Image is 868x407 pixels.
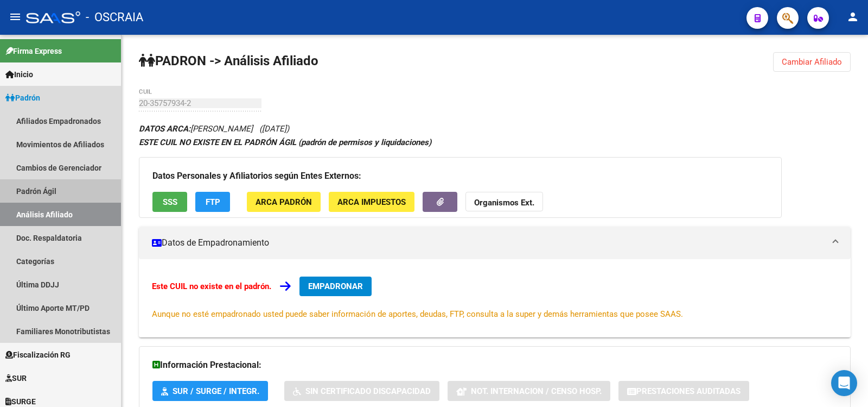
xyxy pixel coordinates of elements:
div: Datos de Empadronamiento [139,259,851,337]
span: Sin Certificado Discapacidad [305,386,431,396]
span: Padrón [5,92,40,104]
button: ARCA Padrón [247,192,321,212]
button: Cambiar Afiliado [773,52,851,72]
mat-panel-title: Datos de Empadronamiento [152,237,825,249]
span: SSS [163,197,177,207]
span: EMPADRONAR [308,281,363,291]
div: Open Intercom Messenger [831,370,857,396]
span: Firma Express [5,45,62,57]
span: Inicio [5,68,33,80]
span: Prestaciones Auditadas [636,386,741,396]
button: Sin Certificado Discapacidad [284,381,439,401]
strong: Organismos Ext. [474,198,534,208]
strong: ESTE CUIL NO EXISTE EN EL PADRÓN ÁGIL (padrón de permisos y liquidaciones) [139,137,431,147]
button: SUR / SURGE / INTEGR. [152,381,268,401]
span: Not. Internacion / Censo Hosp. [471,386,602,396]
h3: Información Prestacional: [152,358,837,373]
mat-icon: person [846,10,859,23]
strong: PADRON -> Análisis Afiliado [139,53,318,68]
strong: DATOS ARCA: [139,124,190,134]
button: ARCA Impuestos [329,192,414,212]
mat-icon: menu [9,10,22,23]
button: Organismos Ext. [465,192,543,212]
span: ARCA Impuestos [337,197,406,207]
span: Aunque no esté empadronado usted puede saber información de aportes, deudas, FTP, consulta a la s... [152,309,683,319]
span: Cambiar Afiliado [782,57,842,67]
span: [PERSON_NAME] [139,124,253,134]
span: SUR [5,372,27,384]
button: EMPADRONAR [299,277,372,296]
span: ([DATE]) [259,124,289,134]
span: SUR / SURGE / INTEGR. [173,386,259,396]
span: - OSCRAIA [86,5,143,29]
span: FTP [206,197,220,207]
button: SSS [152,192,187,212]
span: Fiscalización RG [5,349,71,361]
mat-expansion-panel-header: Datos de Empadronamiento [139,227,851,259]
button: Prestaciones Auditadas [618,381,749,401]
span: ARCA Padrón [256,197,312,207]
button: Not. Internacion / Censo Hosp. [448,381,610,401]
strong: Este CUIL no existe en el padrón. [152,281,271,291]
h3: Datos Personales y Afiliatorios según Entes Externos: [152,168,768,184]
button: FTP [195,192,230,212]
